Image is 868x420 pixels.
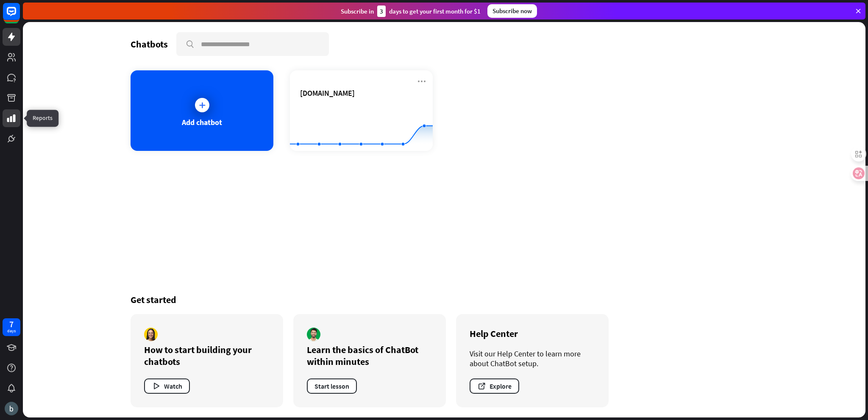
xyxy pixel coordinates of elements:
[487,4,537,18] div: Subscribe now
[300,88,355,98] span: test.com
[7,328,16,334] div: days
[307,344,432,367] div: Learn the basics of ChatBot within minutes
[3,318,20,336] a: 7 days
[470,378,519,394] button: Explore
[9,320,14,328] div: 7
[470,328,595,339] div: Help Center
[144,328,158,341] img: author
[131,294,758,306] div: Get started
[7,3,32,29] button: Open LiveChat chat widget
[307,328,320,341] img: author
[182,117,222,127] div: Add chatbot
[131,38,168,50] div: Chatbots
[144,344,270,367] div: How to start building your chatbots
[470,349,595,368] div: Visit our Help Center to learn more about ChatBot setup.
[377,6,386,17] div: 3
[307,378,357,394] button: Start lesson
[144,378,190,394] button: Watch
[341,6,481,17] div: Subscribe in days to get your first month for $1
